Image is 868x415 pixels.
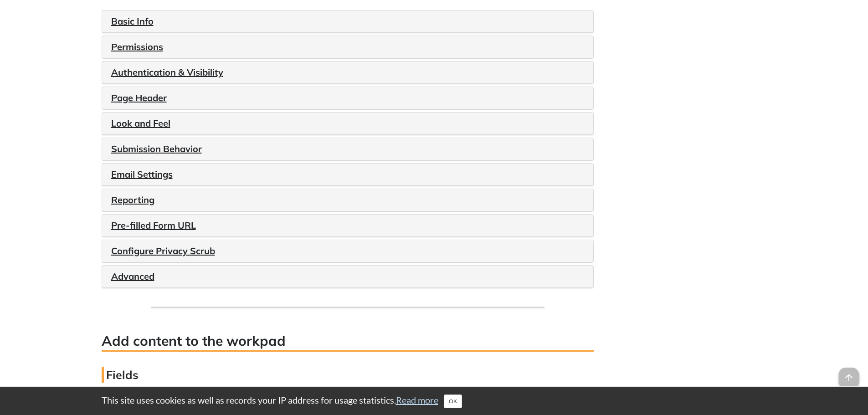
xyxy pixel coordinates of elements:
a: Pre-filled Form URL [111,220,196,231]
a: Authentication & Visibility [111,67,223,78]
a: Look and Feel [111,118,170,129]
a: Permissions [111,41,163,52]
a: Advanced [111,271,154,282]
h4: Fields [102,367,594,383]
a: Email Settings [111,169,173,180]
a: Configure Privacy Scrub [111,245,215,256]
a: Reporting [111,194,154,205]
a: Basic Info [111,15,154,27]
button: Close [444,395,462,408]
a: arrow_upward [839,369,859,379]
span: arrow_upward [839,368,859,388]
a: Read more [396,395,438,405]
h3: Add content to the workpad [102,331,594,352]
a: Page Header [111,92,167,103]
div: This site uses cookies as well as records your IP address for usage statistics. [92,394,776,408]
a: Submission Behavior [111,143,202,154]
